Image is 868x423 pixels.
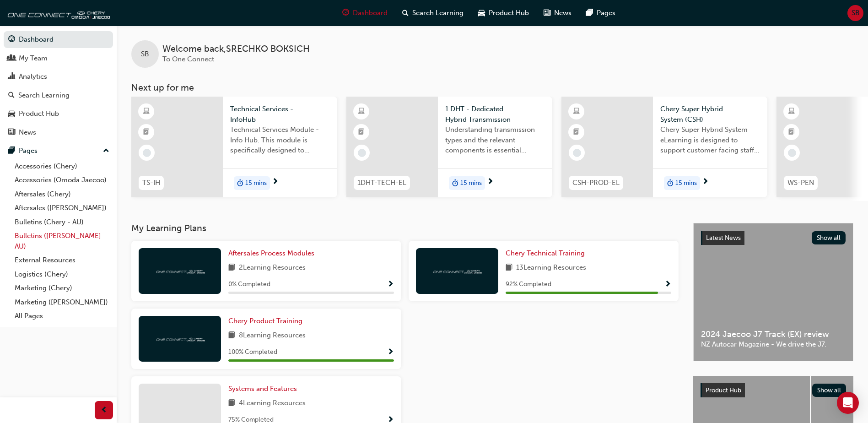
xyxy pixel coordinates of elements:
[11,281,113,295] a: Marketing (Chery)
[155,334,205,343] img: oneconnect
[706,234,741,242] span: Latest News
[395,4,471,22] a: search-iconSearch Learning
[664,281,671,289] span: Show Progress
[516,262,586,274] span: 13 Learning Resources
[141,49,149,60] span: SB
[230,104,330,125] span: Technical Services - InfoHub
[597,8,615,18] span: Pages
[11,173,113,187] a: Accessories (Omoda Jaecoo)
[8,36,15,44] span: guage-icon
[155,266,205,275] img: oneconnect
[358,126,365,138] span: booktick-icon
[228,249,314,257] span: Aftersales Process Modules
[11,253,113,267] a: External Resources
[788,106,795,118] span: learningResourceType_ELEARNING-icon
[4,87,113,104] a: Search Learning
[11,187,113,201] a: Aftersales (Chery)
[506,279,551,290] span: 92 % Completed
[460,178,482,189] span: 15 mins
[387,281,394,289] span: Show Progress
[4,142,113,159] button: Pages
[667,177,674,189] span: duration-icon
[4,105,113,122] a: Product Hub
[452,177,458,189] span: duration-icon
[506,248,588,259] a: Chery Technical Training
[11,215,113,229] a: Bulletins (Chery - AU)
[554,8,571,18] span: News
[162,44,310,54] span: Welcome back , SRECHKO BOKSICH
[445,104,545,125] span: 1 DHT - Dedicated Hybrid Transmission
[812,384,846,397] button: Show all
[101,405,108,416] span: prev-icon
[11,201,113,215] a: Aftersales ([PERSON_NAME])
[228,316,306,326] a: Chery Product Training
[228,385,297,393] span: Systems and Features
[412,8,464,18] span: Search Learning
[536,4,579,22] a: news-iconNews
[245,178,267,189] span: 15 mins
[19,53,48,64] div: My Team
[11,295,113,309] a: Marketing ([PERSON_NAME])
[787,178,814,188] span: WS-PEN
[358,106,365,118] span: learningResourceType_ELEARNING-icon
[788,149,796,157] span: learningRecordVerb_NONE-icon
[357,178,406,188] span: 1DHT-TECH-EL
[432,266,482,275] img: oneconnect
[4,50,113,67] a: My Team
[143,126,150,138] span: booktick-icon
[8,73,15,81] span: chart-icon
[131,97,337,197] a: TS-IHTechnical Services - InfoHubTechnical Services Module - Info Hub. This module is specificall...
[664,279,671,290] button: Show Progress
[706,386,741,394] span: Product Hub
[8,129,15,137] span: news-icon
[387,279,394,290] button: Show Progress
[11,159,113,174] a: Accessories (Chery)
[660,125,760,156] span: Chery Super Hybrid System eLearning is designed to support customer facing staff with the underst...
[837,392,859,414] div: Open Intercom Messenger
[5,4,110,22] img: oneconnect
[478,7,485,19] span: car-icon
[701,339,846,350] span: NZ Autocar Magazine - We drive the J7.
[162,55,214,63] span: To One Connect
[19,127,36,138] div: News
[272,178,279,186] span: next-icon
[228,317,302,325] span: Chery Product Training
[572,178,620,188] span: CSH-PROD-EL
[506,249,585,257] span: Chery Technical Training
[4,68,113,85] a: Analytics
[4,31,113,48] a: Dashboard
[544,7,550,19] span: news-icon
[693,223,853,361] a: Latest NewsShow all2024 Jaecoo J7 Track (EX) reviewNZ Autocar Magazine - We drive the J7.
[228,330,235,342] span: book-icon
[506,262,512,274] span: book-icon
[353,8,388,18] span: Dashboard
[358,149,366,157] span: learningRecordVerb_NONE-icon
[8,147,15,155] span: pages-icon
[143,149,151,157] span: learningRecordVerb_NONE-icon
[489,8,529,18] span: Product Hub
[228,398,235,409] span: book-icon
[702,178,709,186] span: next-icon
[387,347,394,358] button: Show Progress
[8,54,15,63] span: people-icon
[239,398,306,409] span: 4 Learning Resources
[230,125,330,156] span: Technical Services Module - Info Hub. This module is specifically designed to address the require...
[131,223,679,233] h3: My Learning Plans
[346,97,552,197] a: 1DHT-TECH-EL1 DHT - Dedicated Hybrid TransmissionUnderstanding transmission types and the relevan...
[19,146,38,156] div: Pages
[237,177,243,189] span: duration-icon
[228,262,235,274] span: book-icon
[573,106,580,118] span: learningResourceType_ELEARNING-icon
[342,7,349,19] span: guage-icon
[228,279,270,290] span: 0 % Completed
[573,126,580,138] span: booktick-icon
[19,71,47,82] div: Analytics
[239,262,306,274] span: 2 Learning Resources
[487,178,494,186] span: next-icon
[788,126,795,138] span: booktick-icon
[812,231,846,244] button: Show all
[471,4,536,22] a: car-iconProduct Hub
[103,145,109,157] span: up-icon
